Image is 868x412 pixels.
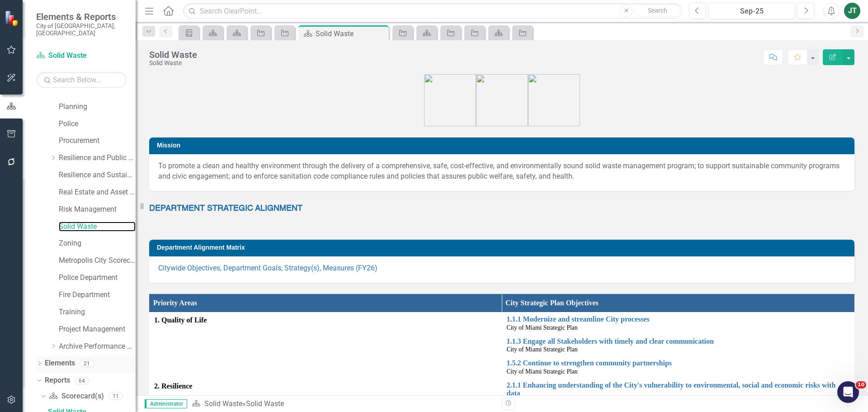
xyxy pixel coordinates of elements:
[204,399,242,408] a: Solid Waste
[856,381,866,388] span: 10
[59,324,136,335] a: Project Management
[59,136,136,146] a: Procurement
[59,153,136,163] a: Resilience and Public Works
[424,74,476,126] img: city_priorities_qol_icon.png
[45,375,70,386] a: Reports
[635,5,680,17] button: Search
[59,170,136,180] a: Resilience and Sustainability
[502,313,854,335] td: Double-Click to Edit Right Click for Context Menu
[149,60,197,66] div: Solid Waste
[150,313,502,379] td: Double-Click to Edit
[507,346,578,353] span: City of Miami Strategic Plan
[45,358,75,369] a: Elements
[648,7,667,14] span: Search
[507,337,850,346] a: 1.1.3 Engage all Stakeholders with timely and clear communication
[712,6,792,17] div: Sep-25
[708,3,795,19] button: Sep-25
[59,204,136,215] a: Risk Management
[183,3,682,19] input: Search ClearPoint...
[149,204,302,213] span: DEPARTMENT STRATEGIC ALIGNMENT
[837,381,859,403] iframe: Intercom live chat
[507,315,850,323] a: 1.1.1 Modernize and streamline City processes
[528,74,580,126] img: city_priorities_p2p_icon%20grey.png
[59,238,136,249] a: Zoning
[476,74,528,126] img: city_priorities_res_icon%20grey.png
[59,187,136,198] a: Real Estate and Asset Management
[507,368,578,375] span: City of Miami Strategic Plan
[80,360,94,367] div: 21
[36,72,127,88] input: Search Below...
[59,273,136,283] a: Police Department
[59,119,136,129] a: Police
[36,11,127,22] span: Elements & Reports
[158,161,845,182] p: To promote a clean and healthy environment through the delivery of a comprehensive, safe, cost-ef...
[108,393,123,400] div: 11
[145,399,187,408] span: Administrator
[192,399,495,409] div: »
[507,359,850,367] a: 1.5.2 Continue to strengthen community partnerships
[316,28,387,39] div: Solid Waste
[49,391,104,402] a: Scorecard(s)
[59,307,136,317] a: Training
[149,50,197,60] div: Solid Waste
[59,256,136,266] a: Metropolis City Scorecard
[59,290,136,300] a: Fire Department
[246,399,284,408] div: Solid Waste
[36,22,127,37] small: City of [GEOGRAPHIC_DATA], [GEOGRAPHIC_DATA]
[157,142,850,149] h3: Mission
[158,264,377,272] a: Citywide Objectives, Department Goals, Strategy(s), Measures (FY26)
[59,222,136,232] a: Solid Waste
[502,334,854,356] td: Double-Click to Edit Right Click for Context Menu
[507,381,850,397] a: 2.1.1 Enhancing understanding of the City's vulnerability to environmental, social and economic r...
[59,341,136,352] a: Archive Performance Reports Data
[154,381,497,392] span: 2. Resilience
[507,324,578,331] span: City of Miami Strategic Plan
[502,378,854,408] td: Double-Click to Edit Right Click for Context Menu
[154,315,497,326] span: 1. Quality of Life
[157,244,850,251] h3: Department Alignment Matrix
[36,51,127,61] a: Solid Waste
[59,102,136,112] a: Planning
[844,3,860,19] button: JT
[5,10,21,26] img: ClearPoint Strategy
[75,377,89,384] div: 64
[502,356,854,379] td: Double-Click to Edit Right Click for Context Menu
